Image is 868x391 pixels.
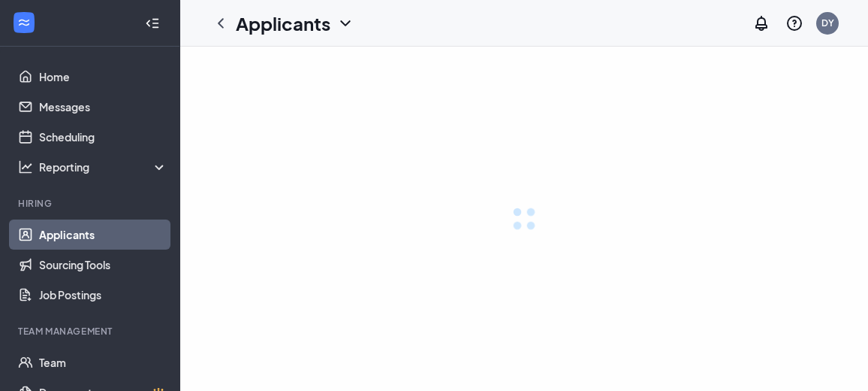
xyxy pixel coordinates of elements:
svg: Analysis [18,159,33,174]
svg: ChevronLeft [212,14,230,32]
a: Scheduling [39,122,167,152]
div: Reporting [39,159,168,174]
svg: Collapse [145,16,160,31]
div: Team Management [18,325,164,338]
svg: ChevronDown [336,14,354,32]
a: Home [39,62,167,92]
svg: QuestionInfo [785,14,803,32]
a: Job Postings [39,280,167,310]
div: DY [821,17,834,29]
svg: WorkstreamLogo [17,15,32,30]
a: Messages [39,92,167,122]
svg: Notifications [752,14,770,32]
a: Applicants [39,220,167,250]
a: Team [39,347,167,377]
a: Sourcing Tools [39,250,167,280]
h1: Applicants [236,11,330,36]
div: Hiring [18,197,164,210]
